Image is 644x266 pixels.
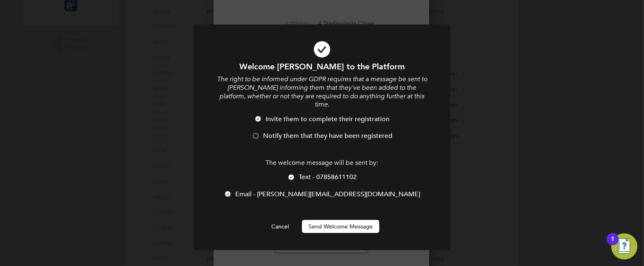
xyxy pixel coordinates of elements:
span: Invite them to complete their registration [266,115,390,123]
i: The right to be informed under GDPR requires that a message be sent to [PERSON_NAME] informing th... [217,75,427,109]
button: Open Resource Center, 1 new notification [611,233,637,259]
span: Text - 07858611102 [299,173,357,181]
span: Notify them that they have been registered [263,132,392,140]
h1: Welcome [PERSON_NAME] to the Platform [216,61,428,72]
span: Email - [PERSON_NAME][EMAIL_ADDRESS][DOMAIN_NAME] [235,190,420,198]
p: The welcome message will be sent by: [216,159,428,167]
button: Cancel [265,220,295,233]
button: Send Welcome Message [302,220,379,233]
div: 1 [611,239,615,250]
